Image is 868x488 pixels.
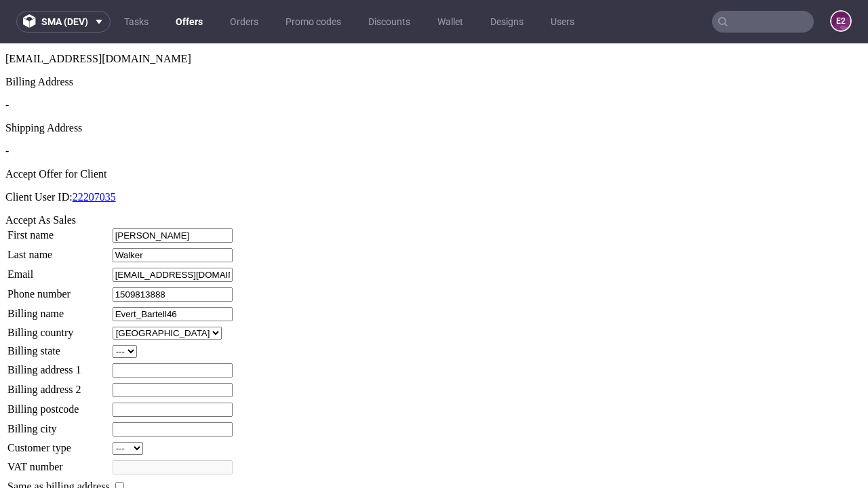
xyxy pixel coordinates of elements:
[360,11,418,33] a: Discounts
[7,283,111,297] td: Billing country
[5,102,9,113] span: -
[7,243,111,259] td: Phone number
[277,11,349,33] a: Promo codes
[7,204,111,220] td: Last name
[5,171,863,183] div: Accept As Sales
[222,11,267,33] a: Orders
[5,9,191,21] span: [EMAIL_ADDRESS][DOMAIN_NAME]
[7,319,111,335] td: Billing address 1
[7,359,111,374] td: Billing postcode
[5,148,863,160] p: Client User ID:
[5,56,9,67] span: -
[831,12,850,30] figcaption: e2
[7,436,111,451] td: Same as billing address
[7,378,111,394] td: Billing city
[5,125,863,137] div: Accept Offer for Client
[482,11,532,33] a: Designs
[116,11,157,33] a: Tasks
[73,148,116,159] a: 22207035
[167,11,211,33] a: Offers
[41,17,88,26] span: sma (dev)
[7,339,111,354] td: Billing address 2
[5,79,863,91] div: Shipping Address
[7,184,111,200] td: First name
[429,11,471,33] a: Wallet
[5,33,863,45] div: Billing Address
[7,263,111,279] td: Billing name
[7,416,111,432] td: VAT number
[7,301,111,315] td: Billing state
[7,224,111,239] td: Email
[542,11,583,33] a: Users
[7,398,111,412] td: Customer type
[16,11,111,33] button: sma (dev)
